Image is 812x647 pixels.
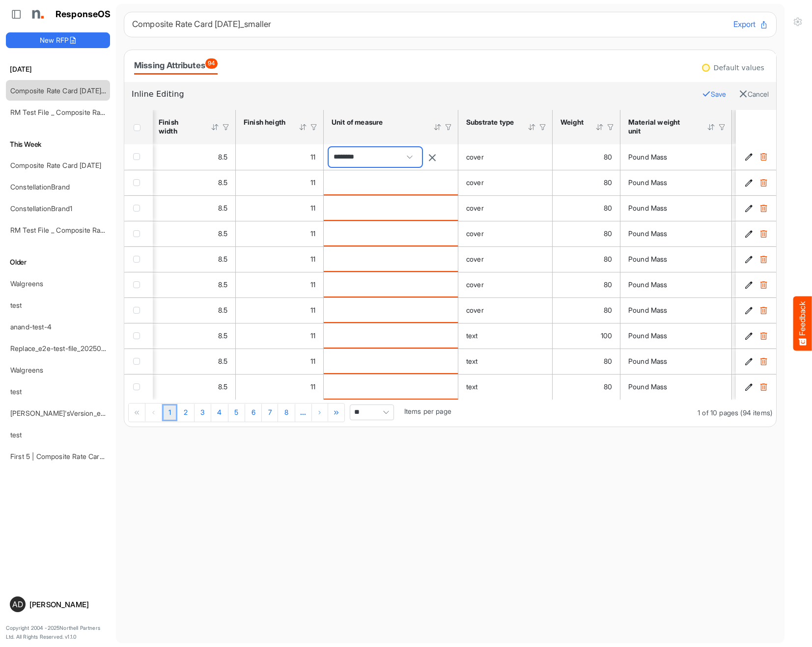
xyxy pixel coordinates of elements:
[553,323,620,349] td: 100 is template cell Column Header httpsnorthellcomontologiesmapping-rulesmaterialhasmaterialweight
[195,404,211,422] a: Page 3 of 10 Pages
[628,178,668,187] span: Pound Mass
[245,404,262,422] a: Page 6 of 10 Pages
[151,195,236,221] td: 8.5 is template cell Column Header httpsnorthellcomontologiesmapping-rulesmeasurementhasfinishsiz...
[604,280,612,289] span: 80
[739,88,769,101] button: Cancel
[758,305,768,315] button: Delete
[244,118,286,127] div: Finish heigth
[10,226,147,234] a: RM Test File _ Composite Rate Card [DATE]
[10,279,43,288] a: Walgreens
[744,254,754,264] button: Edit
[124,323,153,349] td: checkbox
[620,272,732,297] td: Pound Mass is template cell Column Header httpsnorthellcomontologiesmapping-rulesmaterialhasmater...
[758,331,768,341] button: Delete
[553,144,620,170] td: 80 is template cell Column Header httpsnorthellcomontologiesmapping-rulesmaterialhasmaterialweight
[132,88,695,101] h6: Inline Editing
[124,400,776,427] div: Pager Container
[458,297,553,323] td: cover is template cell Column Header httpsnorthellcomontologiesmapping-rulesmaterialhassubstratem...
[218,382,227,391] span: 8.5
[620,195,732,221] td: Pound Mass is template cell Column Header httpsnorthellcomontologiesmapping-rulesmaterialhasmater...
[744,305,754,315] button: Edit
[736,195,778,221] td: a7a6e315-3bf6-4b25-a9b9-ea484a832a66 is template cell Column Header
[218,280,227,289] span: 8.5
[310,357,315,365] span: 11
[560,118,583,127] div: Weight
[151,170,236,195] td: 8.5 is template cell Column Header httpsnorthellcomontologiesmapping-rulesmeasurementhasfinishsiz...
[620,246,732,272] td: Pound Mass is template cell Column Header httpsnorthellcomontologiesmapping-rulesmaterialhasmater...
[309,123,318,132] div: Filter Icon
[295,404,312,422] a: Go to next pager
[466,382,478,391] span: text
[310,306,315,314] span: 11
[620,144,732,170] td: Pound Mass is template cell Column Header httpsnorthellcomontologiesmapping-rulesmaterialhasmater...
[628,204,668,212] span: Pound Mass
[124,297,153,323] td: checkbox
[604,229,612,238] span: 80
[10,108,147,116] a: RM Test File _ Composite Rate Card [DATE]
[278,404,295,422] a: Page 8 of 10 Pages
[620,349,732,374] td: Pound Mass is template cell Column Header httpsnorthellcomontologiesmapping-rulesmaterialhasmater...
[458,246,553,272] td: cover is template cell Column Header httpsnorthellcomontologiesmapping-rulesmaterialhassubstratem...
[793,297,812,351] button: Feedback
[736,144,778,170] td: 40a7906f-1f8c-4617-9e24-33f4d0af578a is template cell Column Header
[714,64,764,71] div: Default values
[604,178,612,187] span: 80
[151,144,236,170] td: 8.5 is template cell Column Header httpsnorthellcomontologiesmapping-rulesmeasurementhasfinishsiz...
[628,306,668,314] span: Pound Mass
[604,357,612,365] span: 80
[350,404,394,420] span: Pagerdropdown
[312,404,329,421] div: Go to next page
[620,170,732,195] td: Pound Mass is template cell Column Header httpsnorthellcomontologiesmapping-rulesmaterialhasmater...
[553,374,620,400] td: 80 is template cell Column Header httpsnorthellcomontologiesmapping-rulesmaterialhasmaterialweight
[733,18,768,31] button: Export
[553,170,620,195] td: 80 is template cell Column Header httpsnorthellcomontologiesmapping-rulesmaterialhasmaterialweight
[758,152,768,162] button: Delete
[205,58,218,69] span: 94
[236,246,324,272] td: 11 is template cell Column Header httpsnorthellcomontologiesmapping-rulesmeasurementhasfinishsize...
[329,404,345,421] div: Go to last page
[124,357,142,365] span: 2,500
[124,144,153,170] td: checkbox
[310,204,315,212] span: 11
[10,161,101,169] a: Composite Rate Card [DATE]
[620,221,732,246] td: Pound Mass is template cell Column Header httpsnorthellcomontologiesmapping-rulesmaterialhasmater...
[218,153,227,161] span: 8.5
[736,170,778,195] td: 48fddddd-9ab0-40ee-bf49-f124c6f9f6f9 is template cell Column Header
[466,357,478,365] span: text
[218,331,227,340] span: 8.5
[324,195,458,221] td: is template cell Column Header httpsnorthellcomontologiesmapping-rulesmeasurementhasunitofmeasure
[236,349,324,374] td: 11 is template cell Column Header httpsnorthellcomontologiesmapping-rulesmeasurementhasfinishsize...
[736,374,778,400] td: eeafa3ce-9c93-48a4-a6b3-7e21de88cedc is template cell Column Header
[162,404,177,422] a: Page 1 of 10 Pages
[744,152,754,162] button: Edit
[458,144,553,170] td: cover is template cell Column Header httpsnorthellcomontologiesmapping-rulesmaterialhassubstratem...
[758,254,768,264] button: Delete
[620,374,732,400] td: Pound Mass is template cell Column Header httpsnorthellcomontologiesmapping-rulesmaterialhasmater...
[151,246,236,272] td: 8.5 is template cell Column Header httpsnorthellcomontologiesmapping-rulesmeasurementhasfinishsiz...
[553,297,620,323] td: 80 is template cell Column Header httpsnorthellcomontologiesmapping-rulesmaterialhasmaterialweight
[324,349,458,374] td: is template cell Column Header httpsnorthellcomontologiesmapping-rulesmeasurementhasunitofmeasure
[124,246,153,272] td: checkbox
[458,349,553,374] td: text is template cell Column Header httpsnorthellcomontologiesmapping-rulesmaterialhassubstratema...
[159,118,198,135] div: Finish width
[466,306,484,314] span: cover
[628,382,668,391] span: Pound Mass
[228,404,245,422] a: Page 5 of 10 Pages
[218,204,227,212] span: 8.5
[458,374,553,400] td: text is template cell Column Header httpsnorthellcomontologiesmapping-rulesmaterialhassubstratema...
[6,624,110,641] p: Copyright 2004 - 2025 Northell Partners Ltd. All Rights Reserved. v 1.1.0
[758,280,768,290] button: Delete
[10,431,22,439] a: test
[744,382,754,392] button: Edit
[236,272,324,297] td: 11 is template cell Column Header httpsnorthellcomontologiesmapping-rulesmeasurementhasfinishsize...
[236,144,324,170] td: 11 is template cell Column Header httpsnorthellcomontologiesmapping-rulesmeasurementhasfinishsize...
[553,195,620,221] td: 80 is template cell Column Header httpsnorthellcomontologiesmapping-rulesmaterialhasmaterialweight
[124,374,153,400] td: checkbox
[606,123,615,132] div: Filter Icon
[134,58,218,72] div: Missing Attributes
[310,229,315,238] span: 11
[6,32,110,48] button: New RFP
[324,374,458,400] td: is template cell Column Header httpsnorthellcomontologiesmapping-rulesmeasurementhasunitofmeasure
[553,349,620,374] td: 80 is template cell Column Header httpsnorthellcomontologiesmapping-rulesmaterialhasmaterialweight
[466,255,484,263] span: cover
